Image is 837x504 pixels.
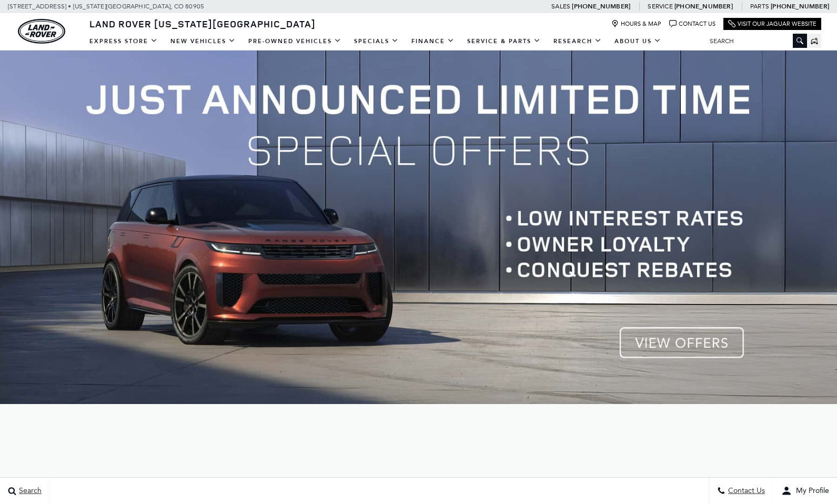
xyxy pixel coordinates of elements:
[792,487,829,496] span: My Profile
[674,2,733,11] a: [PHONE_NUMBER]
[728,20,816,28] a: Visit Our Jaguar Website
[89,17,316,30] span: Land Rover [US_STATE][GEOGRAPHIC_DATA]
[18,19,65,44] img: Land Rover
[16,487,42,496] span: Search
[750,3,769,10] span: Parts
[702,35,807,47] input: Search
[608,32,668,51] a: About Us
[83,17,322,30] a: Land Rover [US_STATE][GEOGRAPHIC_DATA]
[669,20,715,28] a: Contact Us
[83,32,164,51] a: EXPRESS STORE
[242,32,348,51] a: Pre-Owned Vehicles
[348,32,405,51] a: Specials
[18,19,65,44] a: land-rover
[427,476,830,489] h2: The Red Noland Way
[83,32,668,51] nav: Main Navigation
[771,2,829,11] a: [PHONE_NUMBER]
[572,2,630,11] a: [PHONE_NUMBER]
[547,32,608,51] a: Research
[461,32,547,51] a: Service & Parts
[611,20,661,28] a: Hours & Map
[405,32,461,51] a: Finance
[164,32,242,51] a: New Vehicles
[773,478,837,504] button: user-profile-menu
[648,3,672,10] span: Service
[725,487,765,496] span: Contact Us
[8,3,204,10] a: [STREET_ADDRESS] • [US_STATE][GEOGRAPHIC_DATA], CO 80905
[551,3,570,10] span: Sales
